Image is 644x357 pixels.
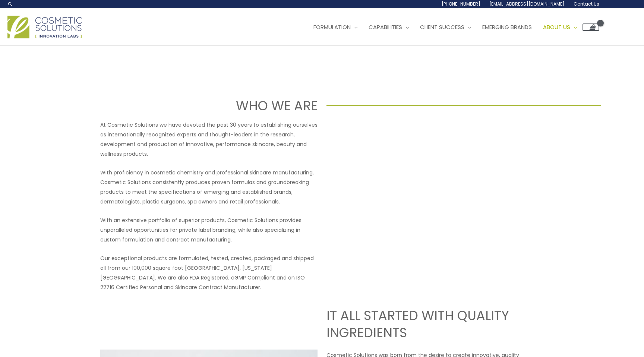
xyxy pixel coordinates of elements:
[313,23,351,31] span: Formulation
[7,16,82,38] img: Cosmetic Solutions Logo
[302,16,599,38] nav: Site Navigation
[363,16,414,38] a: Capabilities
[100,253,318,292] p: Our exceptional products are formulated, tested, created, packaged and shipped all from our 100,0...
[7,1,13,7] a: Search icon link
[537,16,583,38] a: About Us
[100,120,318,159] p: At Cosmetic Solutions we have devoted the past 30 years to establishing ourselves as internationa...
[326,120,544,242] iframe: Get to know Cosmetic Solutions Private Label Skin Care
[43,97,318,115] h1: WHO WE ARE
[420,23,464,31] span: Client Success
[414,16,477,38] a: Client Success
[100,215,318,244] p: With an extensive portfolio of superior products, Cosmetic Solutions provides unparalleled opport...
[477,16,537,38] a: Emerging Brands
[442,1,480,7] span: [PHONE_NUMBER]
[574,1,599,7] span: Contact Us
[489,1,565,7] span: [EMAIL_ADDRESS][DOMAIN_NAME]
[583,23,599,31] a: View Shopping Cart, empty
[326,307,544,341] h2: IT ALL STARTED WITH QUALITY INGREDIENTS
[369,23,402,31] span: Capabilities
[100,168,318,206] p: With proficiency in cosmetic chemistry and professional skincare manufacturing, Cosmetic Solution...
[482,23,532,31] span: Emerging Brands
[308,16,363,38] a: Formulation
[543,23,570,31] span: About Us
